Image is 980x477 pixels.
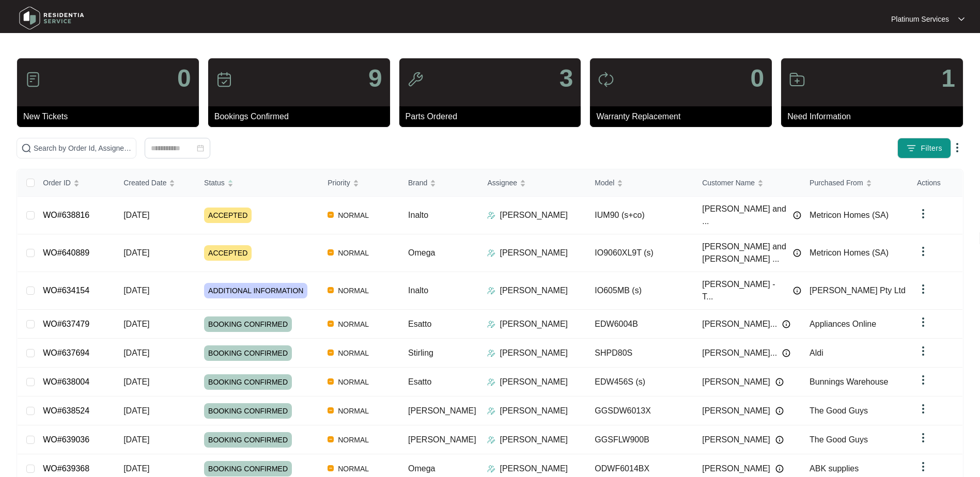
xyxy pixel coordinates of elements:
img: Vercel Logo [328,287,334,293]
img: Assigner Icon [487,320,495,328]
span: NORMAL [334,284,373,297]
span: Esatto [408,377,431,386]
span: NORMAL [334,347,373,359]
th: Customer Name [694,169,801,197]
span: Bunnings Warehouse [810,377,888,386]
a: WO#637694 [43,348,89,357]
img: dropdown arrow [917,283,929,295]
span: NORMAL [334,247,373,259]
p: Need Information [787,110,963,123]
td: GGSFLW900B [586,425,694,454]
p: Parts Ordered [406,110,581,123]
a: WO#638524 [43,406,89,415]
span: Omega [408,464,435,473]
img: dropdown arrow [917,403,929,415]
input: Search by Order Id, Assignee Name, Customer Name, Brand and Model [34,142,132,154]
p: Platinum Services [891,14,949,24]
img: Assigner Icon [487,287,495,295]
span: [PERSON_NAME] [408,406,476,415]
span: BOOKING CONFIRMED [204,403,292,419]
img: Info icon [775,378,784,386]
span: [PERSON_NAME] and [PERSON_NAME] ... [702,241,788,265]
p: [PERSON_NAME] [500,376,568,388]
img: Vercel Logo [328,321,334,327]
span: BOOKING CONFIRMED [204,345,292,361]
th: Created Date [115,169,196,197]
span: [DATE] [123,286,149,295]
img: Info icon [793,211,801,219]
span: BOOKING CONFIRMED [204,432,292,448]
img: Assigner Icon [487,407,495,415]
img: Vercel Logo [328,249,334,256]
img: Vercel Logo [328,436,334,442]
a: WO#639368 [43,464,89,473]
span: [DATE] [123,435,149,444]
span: Created Date [123,177,166,188]
span: Omega [408,248,435,257]
img: residentia service logo [15,3,88,34]
th: Priority [319,169,400,197]
td: IO605MB (s) [586,272,694,310]
span: Purchased From [810,177,863,188]
p: 3 [559,66,573,91]
p: New Tickets [23,110,199,123]
span: BOOKING CONFIRMED [204,461,292,476]
span: Inalto [408,211,428,219]
p: 1 [941,66,955,91]
span: Metricon Homes (SA) [810,211,889,219]
span: Metricon Homes (SA) [810,248,889,257]
img: icon [789,71,805,88]
a: WO#638004 [43,377,89,386]
th: Order ID [35,169,115,197]
img: Info icon [775,465,784,473]
img: icon [25,71,41,88]
span: Filters [921,143,942,154]
span: [PERSON_NAME] - T... [702,278,788,303]
p: Bookings Confirmed [214,110,390,123]
span: ACCEPTED [204,245,252,261]
img: dropdown arrow [917,374,929,386]
img: dropdown arrow [917,316,929,328]
span: The Good Guys [810,406,868,415]
p: 0 [177,66,191,91]
img: Info icon [775,407,784,415]
img: Info icon [793,287,801,295]
img: Vercel Logo [328,212,334,218]
span: [DATE] [123,377,149,386]
td: IUM90 (s+co) [586,197,694,234]
span: [PERSON_NAME] Pty Ltd [810,286,906,295]
span: The Good Guys [810,435,868,444]
p: 9 [368,66,382,91]
p: [PERSON_NAME] [500,405,568,417]
span: [DATE] [123,211,149,219]
span: BOOKING CONFIRMED [204,316,292,332]
img: Info icon [775,436,784,444]
span: Model [595,177,614,188]
th: Model [586,169,694,197]
span: NORMAL [334,318,373,330]
img: dropdown arrow [917,245,929,258]
span: ADDITIONAL INFORMATION [204,283,307,298]
span: ACCEPTED [204,208,252,223]
img: Assigner Icon [487,249,495,257]
span: Aldi [810,348,823,357]
a: WO#639036 [43,435,89,444]
img: Vercel Logo [328,407,334,414]
p: [PERSON_NAME] [500,434,568,446]
img: Vercel Logo [328,349,334,356]
p: [PERSON_NAME] [500,463,568,475]
img: Info icon [782,320,790,328]
img: Assigner Icon [487,378,495,386]
td: EDW6004B [586,310,694,339]
img: Info icon [793,249,801,257]
span: [PERSON_NAME] [702,434,770,446]
img: dropdown arrow [951,141,963,154]
img: Assigner Icon [487,349,495,357]
span: [PERSON_NAME] [408,435,476,444]
span: [PERSON_NAME]... [702,347,777,359]
p: [PERSON_NAME] [500,347,568,359]
p: [PERSON_NAME] [500,247,568,259]
span: NORMAL [334,463,373,475]
span: [DATE] [123,320,149,328]
span: Status [204,177,225,188]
